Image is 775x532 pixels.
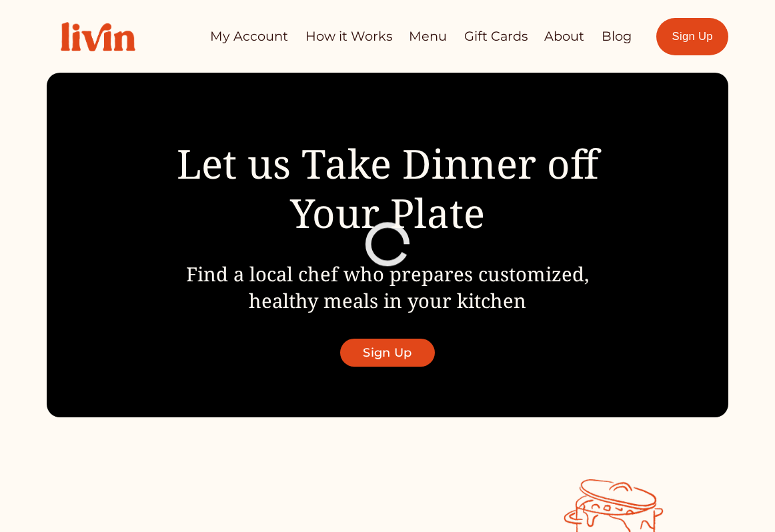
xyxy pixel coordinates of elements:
[464,23,528,49] a: Gift Cards
[210,23,288,49] a: My Account
[656,18,728,55] a: Sign Up
[602,23,632,49] a: Blog
[340,339,435,367] a: Sign Up
[186,261,589,314] span: Find a local chef who prepares customized, healthy meals in your kitchen
[544,23,584,49] a: About
[177,136,609,240] span: Let us Take Dinner off Your Plate
[409,23,447,49] a: Menu
[305,23,392,49] a: How it Works
[47,8,149,65] img: Livin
